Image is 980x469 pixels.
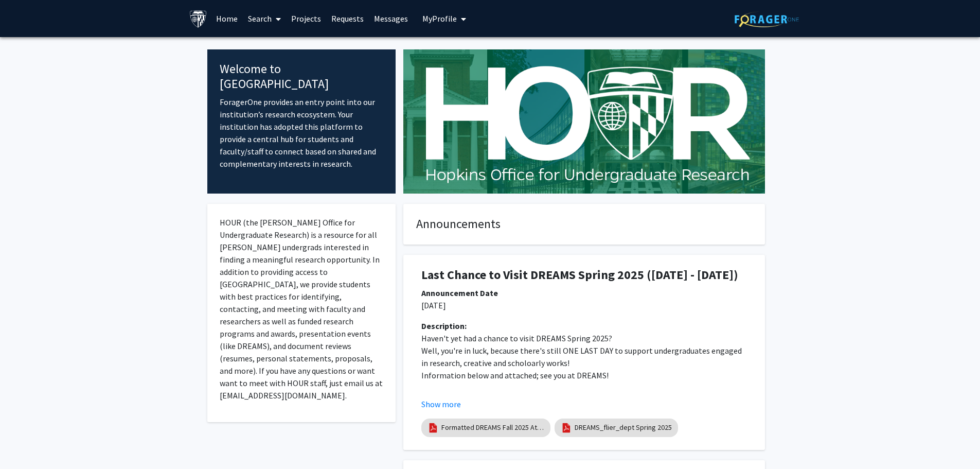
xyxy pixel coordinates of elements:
a: Search [243,1,286,37]
a: Requests [326,1,369,37]
img: pdf_icon.png [427,422,439,433]
h1: Last Chance to Visit DREAMS Spring 2025 ([DATE] - [DATE]) [421,268,747,283]
div: Description: [421,320,747,332]
p: ForagerOne provides an entry point into our institution’s research ecosystem. Your institution ha... [220,96,384,170]
img: ForagerOne Logo [735,11,799,27]
a: Messages [369,1,413,37]
p: HOUR (the [PERSON_NAME] Office for Undergraduate Research) is a resource for all [PERSON_NAME] un... [220,216,384,402]
h4: Announcements [416,217,752,232]
img: pdf_icon.png [561,422,572,433]
a: Formatted DREAMS Fall 2025 Attend Flyer [441,422,544,433]
a: DREAMS_flier_dept Spring 2025 [575,422,672,433]
p: Information below and attached; see you at DREAMS! [421,369,747,381]
button: Show more [421,398,461,410]
a: Home [211,1,243,37]
div: Announcement Date [421,287,747,299]
p: Haven't yet had a chance to visit DREAMS Spring 2025? [421,332,747,344]
h4: Welcome to [GEOGRAPHIC_DATA] [220,62,384,92]
p: Well, you're in luck, because there's still ONE LAST DAY to support undergraduates engaged in res... [421,344,747,369]
img: Cover Image [403,49,765,194]
span: My Profile [422,13,457,24]
a: Projects [286,1,326,37]
p: [DATE] [421,299,747,311]
iframe: Chat [8,423,44,461]
img: Johns Hopkins University Logo [189,10,207,28]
